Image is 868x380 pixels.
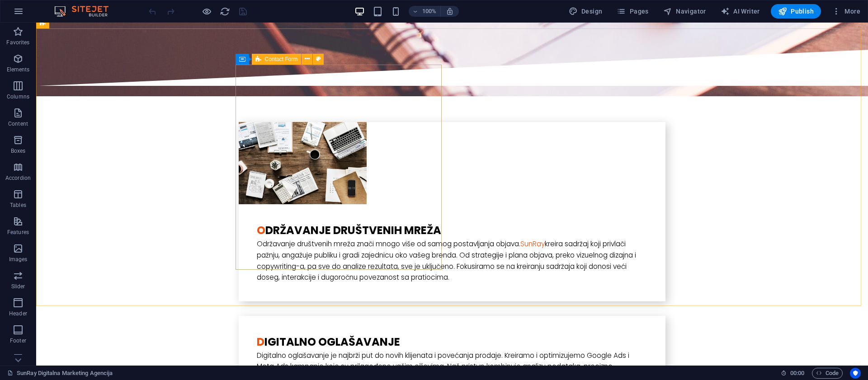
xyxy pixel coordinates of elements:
i: Reload page [220,6,230,17]
p: Columns [7,93,29,100]
p: Accordion [5,174,31,182]
span: Contact Form [265,56,298,62]
span: Pages [617,7,648,16]
button: 100% [409,6,441,17]
span: Design [569,7,603,16]
button: Pages [613,4,652,19]
button: AI Writer [717,4,764,19]
button: Design [565,4,606,19]
a: Click to cancel selection. Double-click to open Pages [7,368,113,379]
span: AI Writer [721,7,760,16]
p: Elements [7,66,30,73]
span: Publish [778,7,814,16]
p: Features [7,229,29,236]
div: Design (Ctrl+Alt+Y) [565,4,606,19]
h6: 100% [422,6,437,17]
button: Click here to leave preview mode and continue editing [201,6,212,17]
button: Usercentrics [850,368,861,379]
p: Content [8,120,28,127]
p: Footer [10,337,26,344]
p: Tables [10,202,26,209]
p: Images [9,256,28,263]
p: Boxes [11,147,26,155]
p: Slider [11,283,25,290]
button: More [828,4,864,19]
img: Editor Logo [52,6,120,17]
h6: Session time [781,368,805,379]
button: Code [812,368,843,379]
span: : [797,370,798,376]
button: Navigator [660,4,710,19]
button: reload [219,6,230,17]
p: Header [9,310,27,317]
i: On resize automatically adjust zoom level to fit chosen device. [446,7,454,15]
p: Favorites [6,39,29,46]
span: Navigator [663,7,706,16]
button: Publish [771,4,821,19]
span: 00 00 [790,368,804,379]
span: Code [816,368,839,379]
span: More [832,7,860,16]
